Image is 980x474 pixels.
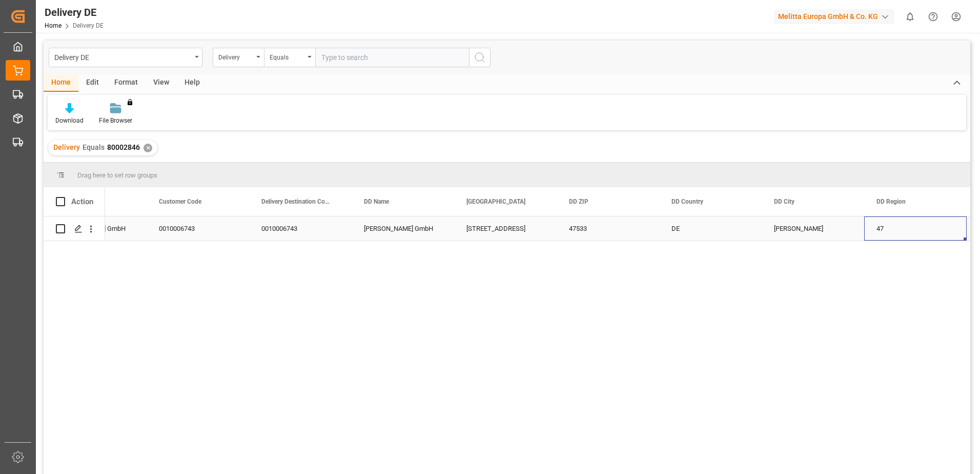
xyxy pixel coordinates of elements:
[55,116,84,125] div: Download
[45,5,104,20] div: Delivery DE
[107,143,140,151] span: 80002846
[177,74,208,92] div: Help
[71,197,93,206] div: Action
[159,198,201,205] span: Customer Code
[315,48,469,67] input: Type to search
[45,22,62,29] a: Home
[454,216,557,241] div: [STREET_ADDRESS]
[249,216,352,241] div: 0010006743
[774,7,899,26] button: Melitta Europa GmbH & Co. KG
[364,198,389,205] span: DD Name
[762,216,864,241] div: [PERSON_NAME]
[261,198,330,205] span: Delivery Destination Code
[218,50,253,62] div: Delivery
[557,216,659,241] div: 47533
[659,216,762,241] div: DE
[876,198,906,205] span: DD Region
[44,216,105,241] div: Press SPACE to select this row.
[774,198,794,205] span: DD City
[469,48,491,67] button: search button
[671,198,703,205] span: DD Country
[144,144,152,152] div: ✕
[147,216,249,241] div: 0010006743
[899,5,922,28] button: show 0 new notifications
[78,74,107,92] div: Edit
[54,50,191,63] div: Delivery DE
[213,48,264,67] button: open menu
[53,143,80,151] span: Delivery
[774,9,894,24] div: Melitta Europa GmbH & Co. KG
[44,74,78,92] div: Home
[107,74,146,92] div: Format
[864,216,967,241] div: 47
[569,198,588,205] span: DD ZIP
[83,143,105,151] span: Equals
[146,74,177,92] div: View
[77,171,157,179] span: Drag here to set row groups
[264,48,315,67] button: open menu
[49,48,202,67] button: open menu
[270,50,304,62] div: Equals
[352,216,454,241] div: [PERSON_NAME] GmbH
[922,5,945,28] button: Help Center
[466,198,525,205] span: [GEOGRAPHIC_DATA]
